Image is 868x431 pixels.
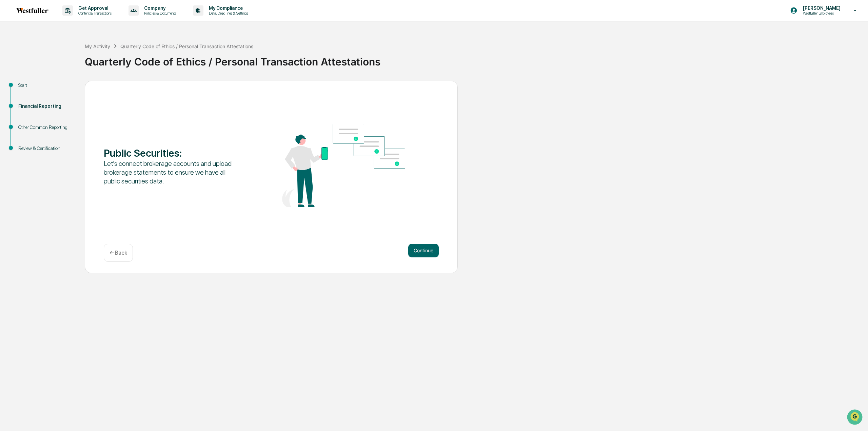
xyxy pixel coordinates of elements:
p: Policies & Documents [139,11,179,16]
div: We're available if you need us! [23,59,86,64]
div: Quarterly Code of Ethics / Personal Transaction Attestations [85,50,865,68]
div: 🔎 [7,99,12,104]
div: Financial Reporting [18,103,74,110]
span: Pylon [67,115,82,120]
span: Preclearance [14,85,44,92]
div: Other Common Reporting [18,124,74,131]
p: [PERSON_NAME] [797,5,844,11]
button: Start new chat [115,54,123,62]
div: Start [18,82,74,89]
p: My Compliance [203,5,252,11]
a: 🔎Data Lookup [4,96,45,108]
img: logo [16,8,49,13]
div: Start new chat [23,52,111,59]
div: Public Securities : [104,147,238,159]
button: Continue [408,244,439,257]
span: Attestations [56,85,84,92]
p: Company [139,5,179,11]
img: 1746055101610-c473b297-6a78-478c-a979-82029cc54cd1 [7,52,19,64]
a: 🗄️Attestations [46,83,87,95]
p: Westfuller Employees [797,11,844,16]
div: 🗄️ [49,86,55,92]
a: 🖐️Preclearance [4,83,46,95]
div: Let's connect brokerage accounts and upload brokerage statements to ensure we have all public sec... [104,159,238,185]
img: Public Securities [271,124,405,207]
p: Get Approval [73,5,115,11]
div: Quarterly Code of Ethics / Personal Transaction Attestations [120,43,253,49]
div: Review & Certification [18,145,74,152]
div: 🖐️ [7,86,12,92]
a: Powered byPylon [48,115,82,120]
p: How can we help? [7,14,123,25]
span: Data Lookup [14,98,43,105]
div: My Activity [85,43,110,49]
p: Content & Transactions [73,11,115,16]
iframe: Open customer support [846,409,865,427]
p: Data, Deadlines & Settings [203,11,252,16]
p: ← Back [110,250,127,256]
